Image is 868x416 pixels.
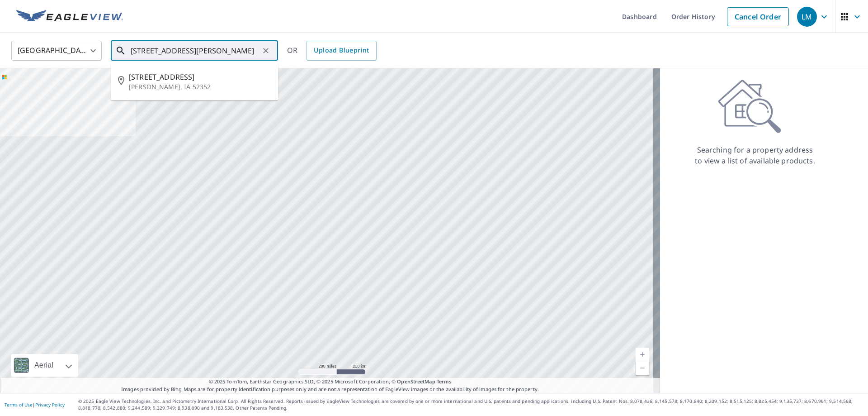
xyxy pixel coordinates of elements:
button: Clear [259,44,272,57]
a: Privacy Policy [35,402,65,408]
div: Aerial [11,354,78,377]
a: Upload Blueprint [307,41,376,61]
input: Search by address or latitude-longitude [131,38,259,63]
a: Current Level 5, Zoom Out [636,361,649,375]
img: EV Logo [16,10,123,24]
a: Terms [437,378,452,385]
a: OpenStreetMap [397,378,435,385]
div: Aerial [32,354,56,377]
p: © 2025 Eagle View Technologies, Inc. and Pictometry International Corp. All Rights Reserved. Repo... [78,398,863,411]
a: Cancel Order [727,7,789,26]
span: © 2025 TomTom, Earthstar Geographics SIO, © 2025 Microsoft Corporation, © [209,378,452,386]
div: [GEOGRAPHIC_DATA] [11,38,102,63]
p: Searching for a property address to view a list of available products. [694,144,816,166]
div: OR [287,41,377,61]
div: LM [797,7,817,27]
p: [PERSON_NAME], IA 52352 [129,82,271,91]
span: Upload Blueprint [314,45,369,56]
a: Current Level 5, Zoom In [636,348,649,361]
span: [STREET_ADDRESS] [129,72,271,82]
a: Terms of Use [5,402,33,408]
p: | [5,402,65,407]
